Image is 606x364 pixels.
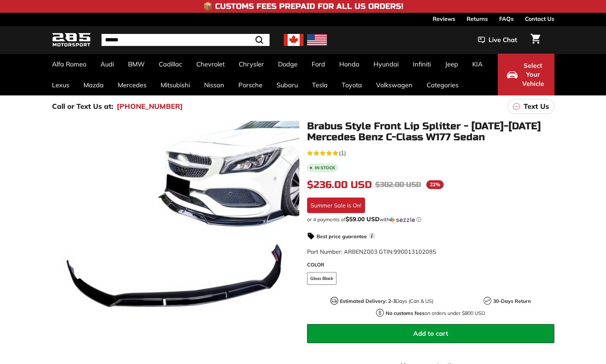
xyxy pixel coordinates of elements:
a: KIA [465,54,490,75]
strong: No customs fees [386,310,425,316]
a: Infiniti [406,54,438,75]
button: Add to cart [307,324,554,343]
p: Text Us [524,101,549,112]
div: or 4 payments of with [307,216,554,223]
a: Jeep [438,54,465,75]
span: Part Number: ARBENZ003 GTIN: [307,248,436,255]
img: Sezzle [389,217,415,223]
strong: Estimated Delivery: 2-3 [340,298,396,304]
span: Select Your Vehicle [521,61,545,88]
strong: 30-Days Return [493,298,531,304]
a: 5.0 rating (1 votes) [307,148,554,157]
a: Reviews [433,13,455,25]
button: Select Your Vehicle [498,54,554,95]
h4: 📦 Customs Fees Prepaid for All US Orders! [203,2,403,11]
p: Call or Text Us at: [52,101,113,112]
button: Live Chat [469,31,526,49]
a: Subaru [270,75,305,95]
a: Contact Us [525,13,554,25]
span: $236.00 USD [307,179,372,191]
div: or 4 payments of$59.00 USDwithSezzle Click to learn more about Sezzle [307,216,554,223]
a: Dodge [271,54,305,75]
a: Hyundai [367,54,406,75]
a: Nissan [197,75,231,95]
a: [PHONE_NUMBER] [117,101,183,112]
a: FAQs [499,13,514,25]
span: $59.00 USD [346,215,380,223]
a: Mercedes [111,75,154,95]
span: (1) [339,149,346,157]
a: Tesla [305,75,335,95]
p: on orders under $800 USD [386,310,485,317]
a: BMW [121,54,152,75]
strong: Best price guarantee [317,233,367,240]
a: Alfa Romeo [45,54,93,75]
a: Porsche [231,75,270,95]
a: Chrysler [232,54,271,75]
a: Honda [332,54,367,75]
a: Toyota [335,75,369,95]
a: Volkswagen [369,75,420,95]
span: i [369,233,375,239]
span: Add to cart [413,329,448,337]
a: Cadillac [152,54,189,75]
input: Search [102,34,270,46]
a: Audi [93,54,121,75]
a: Chevrolet [189,54,232,75]
a: Mazda [76,75,111,95]
a: Ford [305,54,332,75]
div: Summer Sale is On! [307,198,365,213]
a: Lexus [45,75,76,95]
span: $302.00 USD [375,180,421,189]
b: In stock [315,166,335,170]
h1: Brabus Style Front Lip Splitter - [DATE]-[DATE] Mercedes Benz C-Class W177 Sedan [307,121,554,143]
span: Live Chat [489,35,517,45]
a: Returns [467,13,488,25]
img: Logo_285_Motorsport_areodynamics_components [52,32,91,48]
a: Text Us [508,99,554,114]
p: Days (Can & US) [340,298,433,305]
a: Cart [526,28,544,52]
label: COLOR [307,261,554,269]
a: Categories [420,75,466,95]
span: 990013102085 [394,248,436,255]
a: Mitsubishi [154,75,197,95]
span: 22% [426,180,444,189]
